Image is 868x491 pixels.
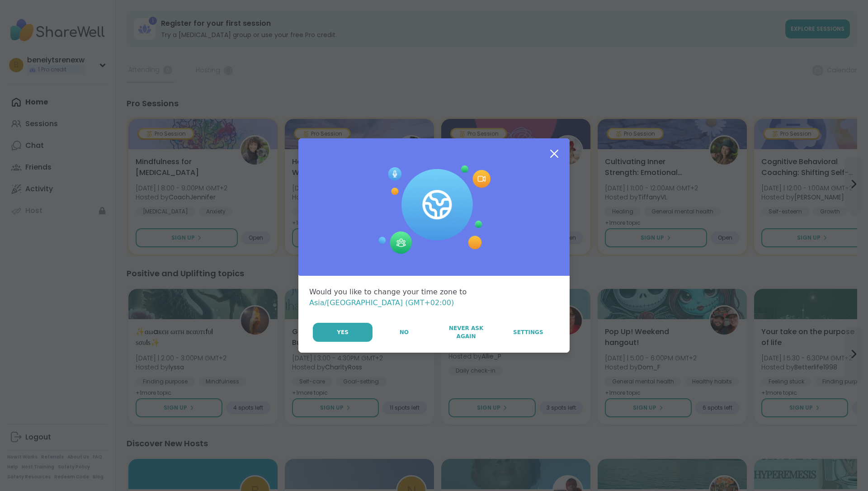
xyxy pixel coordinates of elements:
[309,298,454,307] span: Asia/[GEOGRAPHIC_DATA] (GMT+02:00)
[313,323,373,342] button: Yes
[373,323,434,342] button: No
[513,328,543,336] span: Settings
[377,165,491,254] img: Session Experience
[435,323,496,342] button: Never Ask Again
[337,328,349,336] span: Yes
[309,287,559,308] div: Would you like to change your time zone to
[498,323,559,342] a: Settings
[440,324,492,340] span: Never Ask Again
[400,328,409,336] span: No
